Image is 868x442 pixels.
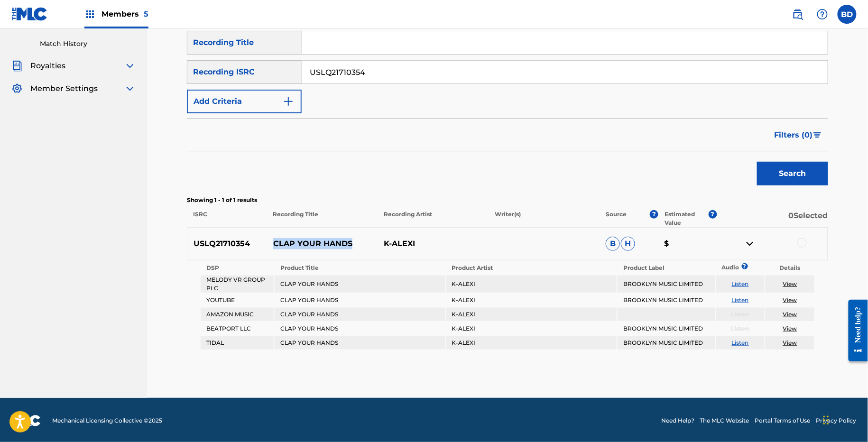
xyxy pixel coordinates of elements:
form: Search Form [187,31,828,190]
td: CLAP YOUR HANDS [275,308,445,321]
td: TIDAL [201,336,274,350]
span: B [606,237,620,251]
a: Public Search [788,5,807,24]
td: MELODY VR GROUP PLC [201,276,274,293]
span: Members [102,9,148,19]
td: CLAP YOUR HANDS [275,322,445,335]
th: DSP [201,261,274,275]
td: BEATPORT LLC [201,322,274,335]
p: Recording Title [267,210,378,227]
td: CLAP YOUR HANDS [275,294,445,307]
p: Source [606,210,627,227]
td: CLAP YOUR HANDS [275,336,445,350]
a: Listen [732,296,749,304]
div: Help [813,5,832,24]
button: Search [757,162,828,185]
td: AMAZON MUSIC [201,308,274,321]
button: Filters (0) [769,123,828,147]
td: K-ALEXI [446,308,617,321]
p: Audio [716,263,728,272]
div: User Menu [838,5,857,24]
img: Royalties [11,60,23,72]
p: K-ALEXI [378,238,489,249]
td: CLAP YOUR HANDS [275,276,445,293]
img: expand [124,60,136,72]
div: Drag [823,406,829,434]
td: K-ALEXI [446,276,617,293]
p: 0 Selected [717,210,828,227]
p: Estimated Value [665,210,708,227]
span: ? [709,210,717,219]
p: Writer(s) [489,210,600,227]
th: Details [766,261,814,275]
th: Product Title [275,261,445,275]
img: search [792,9,803,20]
p: Showing 1 - 1 of 1 results [187,196,828,204]
a: Listen [732,280,749,287]
td: BROOKLYN MUSIC LIMITED [618,336,715,350]
a: Match History [40,39,136,49]
img: expand [124,83,136,94]
p: USLQ21710354 [187,238,267,249]
iframe: Resource Center [841,292,868,368]
p: Recording Artist [378,210,489,227]
td: K-ALEXI [446,336,617,350]
td: YOUTUBE [201,294,274,307]
p: ISRC [187,210,267,227]
th: Product Label [618,261,715,275]
p: Listen [716,324,765,333]
a: Portal Terms of Use [755,416,811,425]
img: help [817,9,828,20]
th: Product Artist [446,261,617,275]
img: Top Rightsholders [84,9,96,20]
p: Listen [716,310,765,319]
span: Royalties [30,60,65,72]
img: Member Settings [11,83,23,94]
a: Listen [732,339,749,346]
button: Add Criteria [187,90,302,113]
td: BROOKLYN MUSIC LIMITED [618,294,715,307]
a: View [783,339,797,346]
a: The MLC Website [700,416,749,425]
span: 5 [144,9,148,18]
img: 9d2ae6d4665cec9f34b9.svg [283,96,294,107]
a: View [783,311,797,318]
a: View [783,325,797,332]
span: Mechanical Licensing Collective © 2025 [52,416,162,425]
span: ? [650,210,658,219]
a: View [783,280,797,287]
td: BROOKLYN MUSIC LIMITED [618,276,715,293]
a: Privacy Policy [816,416,857,425]
img: contract [744,238,756,249]
p: $ [658,238,717,249]
td: K-ALEXI [446,322,617,335]
td: K-ALEXI [446,294,617,307]
a: Need Help? [661,416,694,425]
p: CLAP YOUR HANDS [267,238,378,249]
a: View [783,296,797,304]
iframe: Chat Widget [821,396,868,442]
span: Member Settings [30,83,98,94]
td: BROOKLYN MUSIC LIMITED [618,322,715,335]
span: Filters ( 0 ) [775,129,813,141]
img: filter [813,132,822,138]
span: H [621,237,635,251]
img: MLC Logo [11,7,48,21]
